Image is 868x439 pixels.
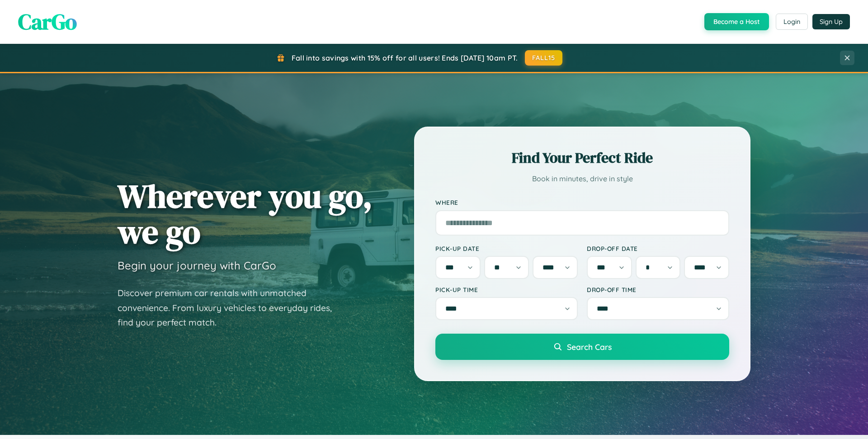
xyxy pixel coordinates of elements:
[435,245,578,252] label: Pick-up Date
[118,259,276,272] h3: Begin your journey with CarGo
[435,172,729,185] p: Book in minutes, drive in style
[435,199,729,207] label: Where
[118,178,373,250] h1: Wherever you go, we go
[587,286,729,293] label: Drop-off Time
[435,148,729,168] h2: Find Your Perfect Ride
[118,286,344,330] p: Discover premium car rentals with unmatched convenience. From luxury vehicles to everyday rides, ...
[812,14,850,29] button: Sign Up
[776,14,808,30] button: Login
[435,334,729,360] button: Search Cars
[18,7,77,37] span: CarGo
[292,53,518,62] span: Fall into savings with 15% off for all users! Ends [DATE] 10am PT.
[525,50,563,66] button: FALL15
[435,286,578,293] label: Pick-up Time
[567,342,612,352] span: Search Cars
[704,13,769,30] button: Become a Host
[587,245,729,252] label: Drop-off Date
